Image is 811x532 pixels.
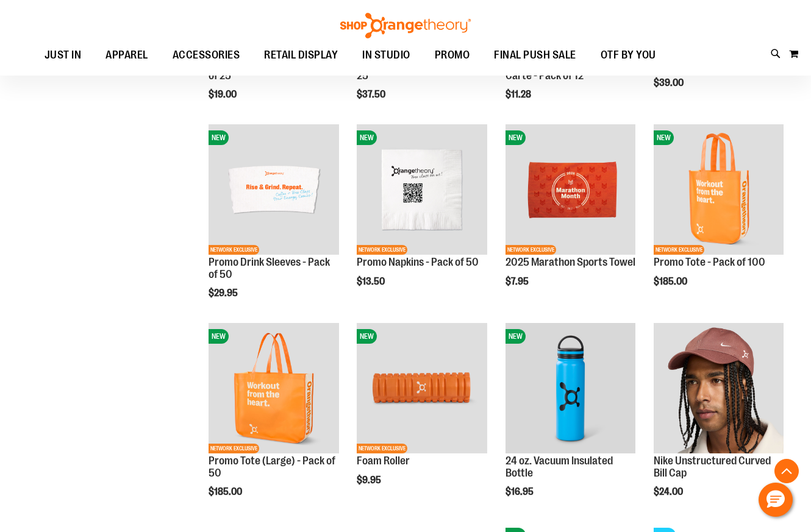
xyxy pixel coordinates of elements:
[357,256,479,268] a: Promo Napkins - Pack of 50
[774,459,799,483] button: Back To Top
[506,486,535,497] span: $16.95
[506,245,556,255] span: NETWORK EXCLUSIVE
[357,130,377,145] span: NEW
[654,455,771,479] a: Nike Unstructured Curved Bill Cap
[357,444,407,453] span: NETWORK EXCLUSIVE
[648,118,790,317] div: product
[506,455,613,479] a: 24 oz. Vacuum Insulated Bottle
[357,475,383,486] span: $9.95
[209,329,229,344] span: NEW
[357,323,487,455] a: Foam RollerNEWNETWORK EXCLUSIVE
[506,124,635,254] img: 2025 Marathon Sports Towel
[506,323,635,453] img: 24 oz. Vacuum Insulated Bottle
[499,118,641,317] div: product
[202,118,345,330] div: product
[654,245,704,255] span: NETWORK EXCLUSIVE
[601,41,656,69] span: OTF BY YOU
[506,276,531,287] span: $7.95
[209,245,259,255] span: NETWORK EXCLUSIVE
[362,41,410,69] span: IN STUDIO
[209,130,229,145] span: NEW
[482,41,588,69] a: FINAL PUSH SALE
[506,57,620,82] a: 2025 Push 30 Sticker à la Carte - Pack of 12
[209,486,244,497] span: $185.00
[209,323,338,453] img: Promo Tote (Large) - Pack of 50
[105,41,148,69] span: APPAREL
[350,41,423,69] a: IN STUDIO
[209,89,238,100] span: $19.00
[173,41,240,69] span: ACCESSORIES
[648,317,790,528] div: product
[494,41,576,69] span: FINAL PUSH SALE
[654,276,689,287] span: $185.00
[209,57,330,82] a: Promo Air Freshener - Pack of 25
[654,486,685,497] span: $24.00
[209,256,330,280] a: Promo Drink Sleeves - Pack of 50
[357,124,487,256] a: Promo Napkins - Pack of 50NEWNETWORK EXCLUSIVE
[654,124,784,256] a: Promo Tote - Pack of 100NEWNETWORK EXCLUSIVE
[654,256,765,268] a: Promo Tote - Pack of 100
[338,13,473,38] img: Shop Orangetheory
[506,256,635,268] a: 2025 Marathon Sports Towel
[209,444,259,453] span: NETWORK EXCLUSIVE
[209,124,338,256] a: Promo Drink Sleeves - Pack of 50NEWNETWORK EXCLUSIVE
[654,77,685,88] span: $39.00
[357,329,377,344] span: NEW
[209,455,335,479] a: Promo Tote (Large) - Pack of 50
[499,317,641,528] div: product
[357,124,487,254] img: Promo Napkins - Pack of 50
[209,124,338,254] img: Promo Drink Sleeves - Pack of 50
[423,41,482,69] a: PROMO
[506,329,526,344] span: NEW
[357,57,478,82] a: Promo Slim Coolie - Pack of 25
[506,130,526,145] span: NEW
[160,41,252,69] a: ACCESSORIES
[209,288,240,299] span: $29.95
[357,89,387,100] span: $37.50
[506,124,635,256] a: 2025 Marathon Sports TowelNEWNETWORK EXCLUSIVE
[357,323,487,453] img: Foam Roller
[357,455,410,467] a: Foam Roller
[209,323,338,455] a: Promo Tote (Large) - Pack of 50NEWNETWORK EXCLUSIVE
[654,130,674,145] span: NEW
[202,317,345,528] div: product
[357,276,387,287] span: $13.50
[506,323,635,455] a: 24 oz. Vacuum Insulated BottleNEW
[351,317,493,516] div: product
[588,41,668,69] a: OTF BY YOU
[759,483,793,517] button: Hello, have a question? Let’s chat.
[45,41,82,69] span: JUST IN
[264,41,338,69] span: RETAIL DISPLAY
[93,41,160,69] a: APPAREL
[357,245,407,255] span: NETWORK EXCLUSIVE
[252,41,350,69] a: RETAIL DISPLAY
[351,118,493,317] div: product
[32,41,94,69] a: JUST IN
[654,323,784,455] a: Nike Unstructured Curved Bill Cap
[654,323,784,453] img: Nike Unstructured Curved Bill Cap
[435,41,470,69] span: PROMO
[506,89,533,100] span: $11.28
[654,124,784,254] img: Promo Tote - Pack of 100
